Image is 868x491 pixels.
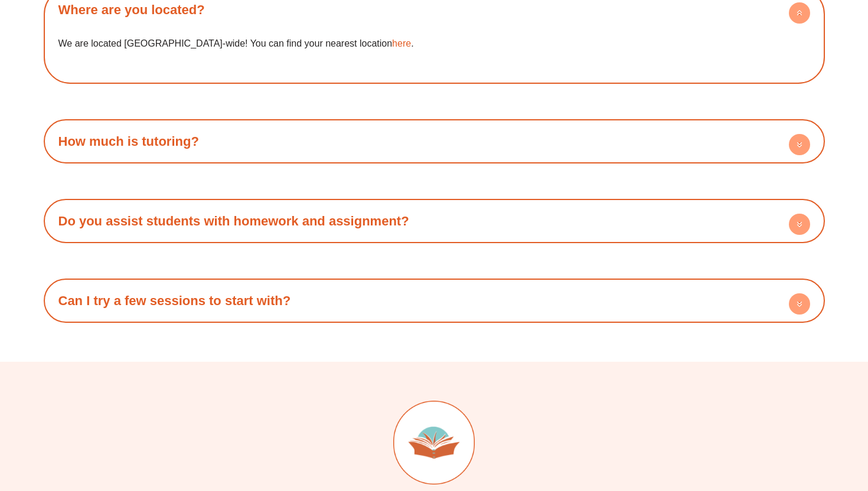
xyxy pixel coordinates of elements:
div: Where are you located? [50,26,819,78]
p: We are located [GEOGRAPHIC_DATA]-wide! You can find your nearest location . [58,35,810,53]
a: Where are you located? [58,2,205,17]
a: here [392,38,411,48]
a: Do you assist students with homework and assignment? [58,214,409,228]
a: How much is tutoring? [58,134,199,149]
a: Can I try a few sessions to start with? [58,293,291,308]
h4: Do you assist students with homework and assignment? [50,205,819,237]
iframe: Chat Widget [809,434,868,491]
div: How much is tutoring? [50,125,819,158]
h4: Can I try a few sessions to start with? [50,284,819,317]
